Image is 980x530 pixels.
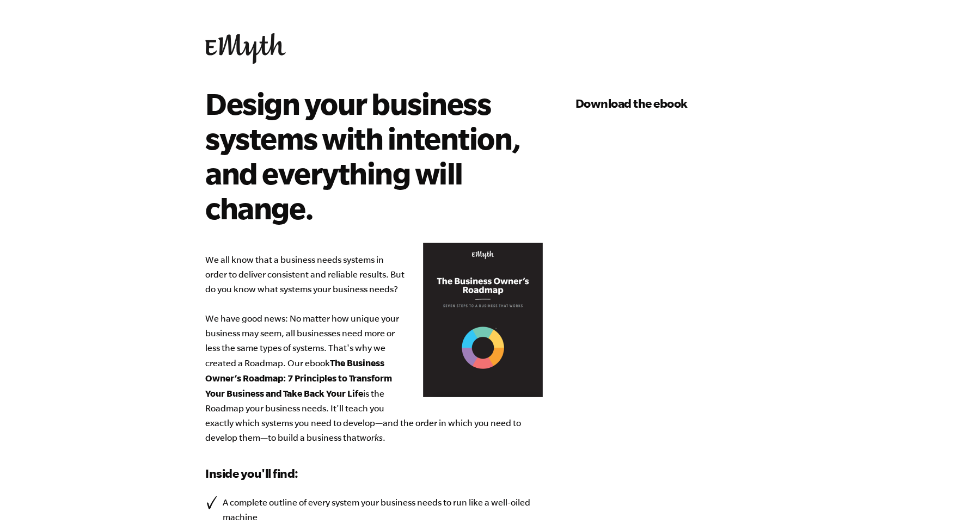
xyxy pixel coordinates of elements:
p: We all know that a business needs systems in order to deliver consistent and reliable results. Bu... [205,252,543,445]
img: EMyth [205,33,286,64]
b: The Business Owner’s Roadmap: 7 Principles to Transform Your Business and Take Back Your Life [205,358,392,398]
em: works [360,433,383,442]
li: A complete outline of every system your business needs to run like a well-oiled machine [205,495,543,525]
h3: Inside you'll find: [205,465,543,482]
h3: Download the ebook [575,95,775,112]
h2: Design your business systems with intention, and everything will change. [205,86,527,225]
img: Business Owners Roadmap Cover [423,243,543,398]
